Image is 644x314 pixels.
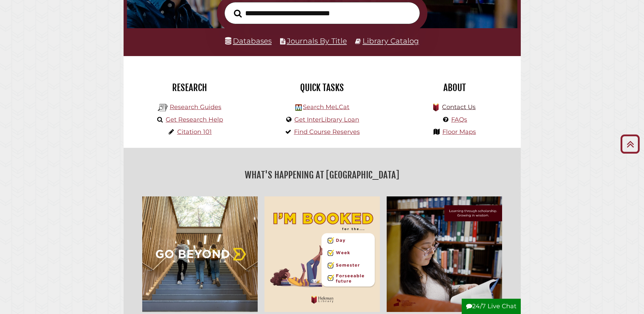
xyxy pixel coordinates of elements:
[393,82,516,93] h2: About
[294,128,360,136] a: Find Course Reserves
[294,116,359,123] a: Get InterLibrary Loan
[177,128,212,136] a: Citation 101
[170,103,221,111] a: Research Guides
[295,104,302,111] img: Hekman Library Logo
[129,82,251,93] h2: Research
[261,82,383,93] h2: Quick Tasks
[234,9,242,18] i: Search
[129,167,516,183] h2: What's Happening at [GEOGRAPHIC_DATA]
[225,36,272,45] a: Databases
[287,36,347,45] a: Journals By Title
[166,116,223,123] a: Get Research Help
[158,103,168,113] img: Hekman Library Logo
[363,36,419,45] a: Library Catalog
[442,128,476,136] a: Floor Maps
[618,138,642,150] a: Back to Top
[442,103,476,111] a: Contact Us
[231,7,245,20] button: Search
[303,103,349,111] a: Search MeLCat
[451,116,467,123] a: FAQs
